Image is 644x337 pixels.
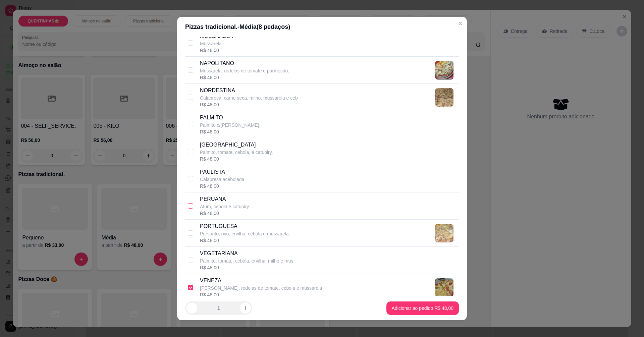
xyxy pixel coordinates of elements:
p: VENEZA [200,277,322,285]
div: R$ 48,00 [200,210,250,217]
p: Calabresa acebolada [200,176,244,183]
p: Atum, cebola e catupiry. [200,203,250,210]
p: Mussarela, rodelas de tomate e parmesão. [200,67,289,74]
button: increase-product-quantity [240,303,251,314]
div: R$ 48,00 [200,128,261,135]
button: decrease-product-quantity [186,303,197,314]
p: Palmito, tomate, cebola, e catupiry. [200,149,273,156]
p: Palmito c/[PERSON_NAME]. [200,122,261,128]
p: 1 [217,304,220,312]
p: Mussarela. [200,40,233,47]
p: Calabresa, carne seca, milho, mussarela e ceb [200,95,298,101]
div: R$ 48,00 [200,47,233,54]
p: [GEOGRAPHIC_DATA] [200,141,273,149]
div: R$ 48,00 [200,264,293,271]
div: R$ 48,00 [200,156,273,162]
div: R$ 48,00 [200,101,298,108]
p: NAPOLITANO [200,59,289,67]
p: VEGETARIANA [200,249,293,258]
button: Close [455,18,466,29]
div: R$ 48,00 [200,291,322,298]
div: Pizzas tradicional. - Média ( 8 pedaços) [185,22,459,32]
p: PAULISTA [200,168,244,176]
p: [PERSON_NAME], rodelas de tomate, cebola e mussarela [200,285,322,291]
div: R$ 48,00 [200,74,289,81]
p: PERUANA [200,195,250,203]
p: PORTUGUESA [200,222,290,230]
button: Adicionar ao pedido R$ 48,00 [386,301,459,315]
img: product-image [435,61,453,79]
p: NORDESTINA [200,87,298,95]
div: R$ 48,00 [200,237,290,244]
img: product-image [435,278,453,297]
p: Presunto, ovo, ervilha, cebola e mussarela. [200,230,290,237]
img: product-image [435,88,453,107]
img: product-image [435,224,453,242]
p: Palmito, tomate, cebola, ervilha, milho e mus [200,258,293,264]
p: PALMITO [200,114,261,122]
div: R$ 48,00 [200,183,244,189]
